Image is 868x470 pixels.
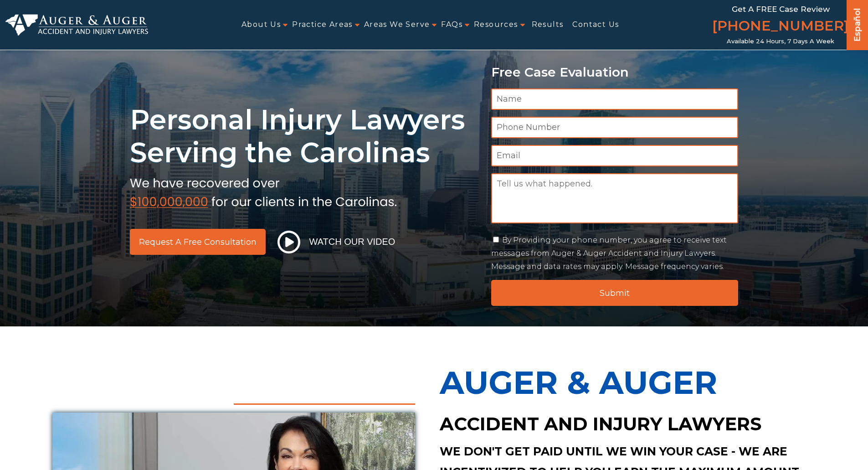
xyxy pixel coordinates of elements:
[440,354,816,411] p: Auger & Auger
[572,15,619,35] a: Contact Us
[440,411,816,437] h2: Accident and Injury Lawyers
[292,15,353,35] a: Practice Areas
[491,280,739,306] input: Submit
[474,15,518,35] a: Resources
[275,230,398,254] button: Watch Our Video
[491,88,739,110] input: Name
[727,38,834,45] span: Available 24 Hours, 7 Days a Week
[364,15,430,35] a: Areas We Serve
[130,103,480,169] h1: Personal Injury Lawyers Serving the Carolinas
[491,65,739,79] p: Free Case Evaluation
[732,5,830,14] span: Get a FREE Case Review
[130,174,397,208] img: sub text
[491,236,727,271] label: By Providing your phone number, you agree to receive text messages from Auger & Auger Accident an...
[139,238,257,246] span: Request a Free Consultation
[5,14,148,36] img: Auger & Auger Accident and Injury Lawyers Logo
[241,15,281,35] a: About Us
[441,15,462,35] a: FAQs
[491,145,739,166] input: Email
[532,15,564,35] a: Results
[491,117,739,138] input: Phone Number
[130,229,266,255] a: Request a Free Consultation
[712,16,849,38] a: [PHONE_NUMBER]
